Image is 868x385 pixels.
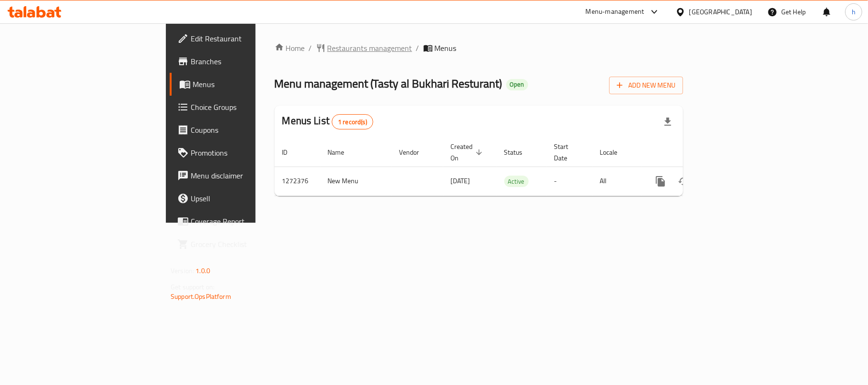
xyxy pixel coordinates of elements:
a: Upsell [170,187,311,210]
a: Coverage Report [170,210,311,233]
div: Menu-management [586,6,644,18]
td: All [592,167,642,196]
span: Open [506,80,528,89]
span: Coupons [191,124,303,136]
span: ID [282,147,300,158]
a: Coupons [170,118,311,141]
span: Created On [451,141,485,164]
a: Menu disclaimer [170,164,311,187]
span: Upsell [191,193,303,204]
span: Menus [193,79,303,90]
nav: breadcrumb [275,42,683,54]
a: Promotions [170,141,311,164]
a: Branches [170,50,311,73]
a: Support.OpsPlatform [171,290,231,303]
span: Menu management ( Tasty al Bukhari Resturant ) [275,73,502,94]
span: Edit Restaurant [191,33,303,44]
div: Open [506,79,528,90]
span: Name [328,147,357,158]
span: Menu disclaimer [191,170,303,181]
a: Menus [170,73,311,96]
span: Branches [191,56,303,67]
span: h [852,7,856,17]
button: Change Status [672,170,695,193]
span: Grocery Checklist [191,238,303,250]
span: 1.0.0 [195,265,210,277]
span: Version: [171,265,194,277]
div: Export file [656,110,679,133]
table: enhanced table [275,138,748,196]
span: [DATE] [451,175,470,187]
span: Start Date [554,141,581,164]
li: / [416,42,419,54]
span: Promotions [191,147,303,158]
span: Active [504,176,529,187]
span: Menus [435,42,457,54]
span: Get support on: [171,281,214,293]
h2: Menus List [282,114,373,129]
span: Coverage Report [191,216,303,227]
span: Status [504,147,535,158]
a: Grocery Checklist [170,233,311,256]
button: more [649,170,672,193]
span: Add New Menu [617,79,675,91]
span: Vendor [399,147,432,158]
th: Actions [642,138,748,167]
span: Restaurants management [327,42,412,54]
span: 1 record(s) [332,118,373,127]
span: Choice Groups [191,101,303,113]
a: Restaurants management [316,42,412,54]
span: Locale [600,147,630,158]
td: New Menu [320,167,392,196]
a: Choice Groups [170,96,311,118]
td: - [547,167,592,196]
a: Edit Restaurant [170,27,311,50]
button: Add New Menu [609,77,683,94]
div: [GEOGRAPHIC_DATA] [689,7,752,17]
div: Total records count [332,114,373,129]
